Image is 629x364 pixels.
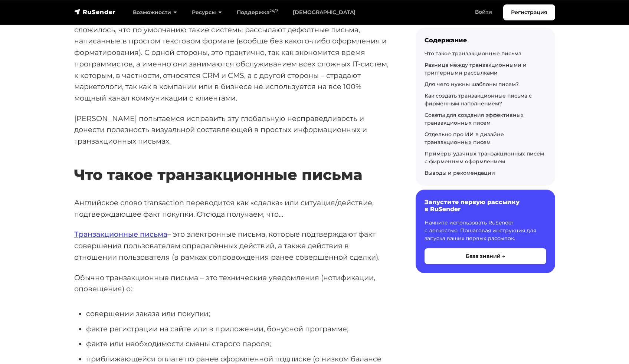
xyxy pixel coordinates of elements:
[74,197,392,220] p: Английское слово transaction переводится как «сделка» или ситуация/действие, подтверждающее факт ...
[74,8,116,16] img: RuSender
[425,170,495,176] a: Выводы и рекомендации
[425,62,527,76] a: Разница между транзакционными и триггерными рассылками
[74,13,392,104] p: Транзакционные письма обычно напрямую отправляются из CRM и CMS-систем. Так сложилось, что по умо...
[229,5,285,20] a: Поддержка24/7
[425,219,546,242] p: Начните использовать RuSender с легкостью. Пошаговая инструкция для запуска ваших первых рассылок.
[74,230,167,239] a: Транзакционные письма
[74,229,392,263] p: – это электронные письма, которые подтверждают факт совершения пользователем определённых действи...
[425,248,546,264] button: База знаний →
[86,308,392,319] li: совершении заказа или покупки;
[425,92,532,107] a: Как создать транзакционные письма с фирменным наполнением?
[86,323,392,335] li: факте регистрации на сайте или в приложении, бонусной программе;
[416,190,555,273] a: Запустите первую рассылку в RuSender Начните использовать RuSender с легкостью. Пошаговая инструк...
[86,338,392,350] li: факте или необходимости смены старого пароля;
[74,144,392,184] h2: Что такое транзакционные письма
[184,5,229,20] a: Ресурсы
[425,112,524,126] a: Советы для создания эффективных транзакционных писем
[125,5,184,20] a: Возможности
[503,4,555,20] a: Регистрация
[269,9,278,13] sup: 24/7
[74,272,392,295] p: Обычно транзакционные письма – это технические уведомления (нотификации, оповещения) о:
[285,5,363,20] a: [DEMOGRAPHIC_DATA]
[425,37,546,44] div: Содержание
[425,131,504,145] a: Отдельно про ИИ в дизайне транзакционных писем
[425,50,521,57] a: Что такое транзакционные письма
[425,81,519,88] a: Для чего нужны шаблоны писем?
[74,113,392,147] p: [PERSON_NAME] попытаемся исправить эту глобальную несправедливость и донести полезность визуально...
[468,4,499,20] a: Войти
[425,150,544,165] a: Примеры удачных транзакционных писем с фирменным оформлением
[425,199,546,213] h6: Запустите первую рассылку в RuSender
